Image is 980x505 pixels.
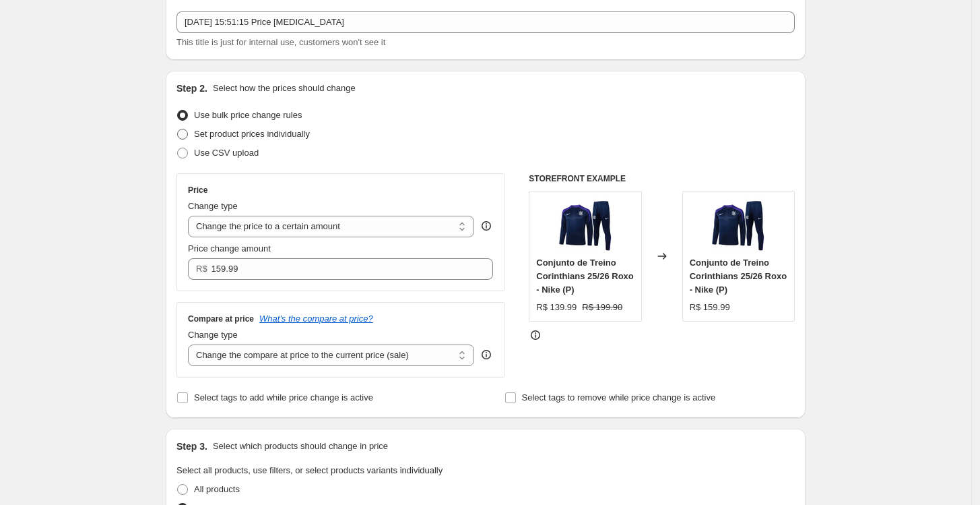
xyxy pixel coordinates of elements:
[196,264,207,274] span: R$
[211,258,473,280] input: 80.00
[690,258,787,295] span: Conjunto de Treino Corinthians 25/26 Roxo - Nike (P)
[194,148,259,158] span: Use CSV upload
[259,314,373,324] button: What's the compare at price?
[188,185,207,196] h3: Price
[188,314,254,324] h3: Compare at price
[176,465,443,475] span: Select all products, use filters, or select products variants individually
[522,392,716,403] span: Select tags to remove while price change is active
[188,201,238,211] span: Change type
[188,243,271,254] span: Price change amount
[194,129,310,139] span: Set product prices individually
[176,37,385,47] span: This title is just for internal use, customers won't see it
[213,440,388,453] p: Select which products should change in price
[536,258,633,295] span: Conjunto de Treino Corinthians 25/26 Roxo - Nike (P)
[690,301,730,314] div: R$ 159.99
[194,392,373,403] span: Select tags to add while price change is active
[529,173,795,184] h6: STOREFRONT EXAMPLE
[194,110,302,120] span: Use bulk price change rules
[558,198,612,252] img: img_9267-eb6ae285ff465d4c2817436255218528-1024-1024_800x-f3a899edb8e860028917527721618047-640-0_f...
[176,11,795,33] input: 30% off holiday sale
[480,219,493,233] div: help
[176,440,207,453] h2: Step 3.
[582,301,622,314] strike: R$ 199.90
[213,82,356,95] p: Select how the prices should change
[194,484,240,494] span: All products
[188,330,238,340] span: Change type
[536,301,577,314] div: R$ 139.99
[711,198,765,252] img: img_9267-eb6ae285ff465d4c2817436255218528-1024-1024_800x-f3a899edb8e860028917527721618047-640-0_f...
[480,348,493,361] div: help
[176,82,207,95] h2: Step 2.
